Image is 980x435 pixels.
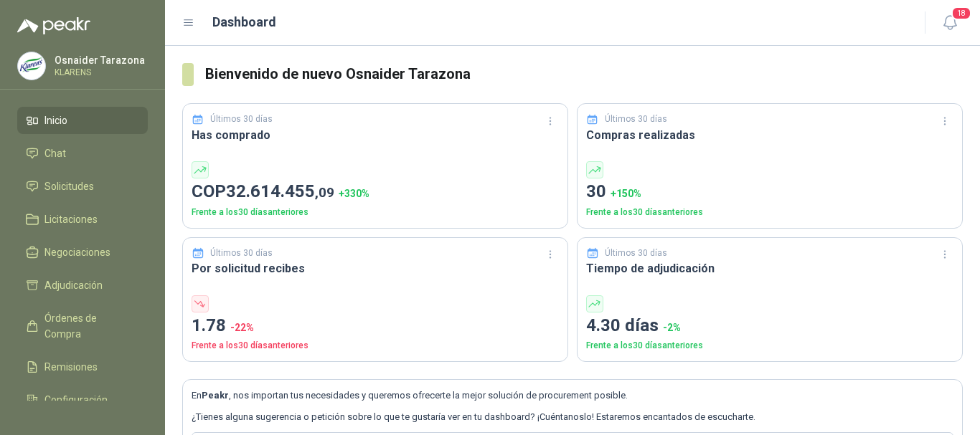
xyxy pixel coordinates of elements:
p: 1.78 [192,312,559,340]
p: Frente a los 30 días anteriores [192,339,559,353]
p: Frente a los 30 días anteriores [586,206,953,219]
span: + 330 % [339,188,369,199]
span: Chat [44,145,66,161]
span: -22 % [230,322,254,333]
button: 18 [937,10,963,36]
p: En , nos importan tus necesidades y queremos ofrecerte la mejor solución de procurement posible. [192,388,953,403]
p: 30 [586,178,953,206]
span: Adjudicación [44,277,103,293]
p: ¿Tienes alguna sugerencia o petición sobre lo que te gustaría ver en tu dashboard? ¡Cuéntanoslo! ... [192,410,953,424]
img: Company Logo [18,52,45,80]
span: -2 % [663,322,681,333]
p: Últimos 30 días [605,113,667,126]
p: COP [192,178,559,206]
a: Órdenes de Compra [17,305,148,348]
a: Remisiones [17,353,148,381]
a: Negociaciones [17,239,148,266]
h3: Tiempo de adjudicación [586,259,953,277]
p: KLARENS [55,68,145,77]
b: Peakr [202,390,229,401]
p: Frente a los 30 días anteriores [192,206,559,219]
p: Osnaider Tarazona [55,55,145,65]
h3: Has comprado [192,126,559,144]
h1: Dashboard [212,12,276,32]
a: Chat [17,140,148,167]
h3: Compras realizadas [586,126,953,144]
h3: Bienvenido de nuevo Osnaider Tarazona [205,63,963,85]
span: Configuración [44,392,108,408]
span: Negociaciones [44,244,110,260]
a: Configuración [17,386,148,414]
a: Solicitudes [17,173,148,200]
p: Últimos 30 días [210,113,273,126]
a: Inicio [17,107,148,134]
span: 32.614.455 [226,181,334,201]
span: Solicitudes [44,178,94,194]
span: + 150 % [611,188,641,199]
a: Licitaciones [17,206,148,233]
img: Logo peakr [17,17,90,34]
span: Remisiones [44,359,98,375]
span: ,09 [315,184,334,201]
a: Adjudicación [17,272,148,299]
p: Últimos 30 días [210,247,273,260]
p: Últimos 30 días [605,247,667,260]
span: Inicio [44,113,67,128]
span: Licitaciones [44,211,98,227]
span: 18 [951,6,971,20]
p: 4.30 días [586,312,953,340]
span: Órdenes de Compra [44,310,134,342]
h3: Por solicitud recibes [192,259,559,277]
p: Frente a los 30 días anteriores [586,339,953,353]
